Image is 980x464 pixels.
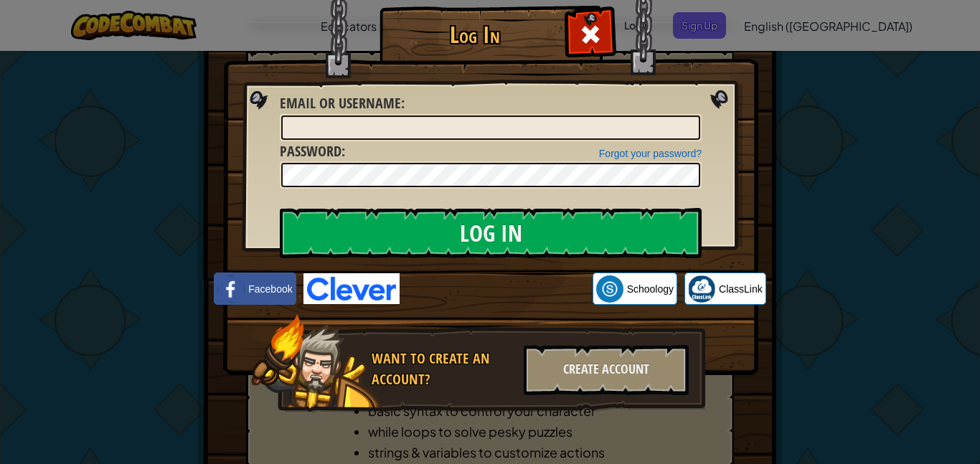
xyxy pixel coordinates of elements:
[524,345,689,395] div: Create Account
[280,93,405,114] label: :
[688,275,715,303] img: classlink-logo-small.png
[719,282,763,296] span: ClassLink
[217,275,245,303] img: facebook_small.png
[596,275,623,303] img: schoology.png
[280,93,401,113] span: Email or Username
[400,273,593,305] iframe: Sign in with Google Button
[248,282,292,296] span: Facebook
[280,141,345,162] label: :
[303,273,400,304] img: clever-logo-blue.png
[383,22,566,47] h1: Log In
[599,148,702,159] a: Forgot your password?
[627,282,674,296] span: Schoology
[280,208,702,258] input: Log In
[372,349,515,389] div: Want to create an account?
[280,141,341,161] span: Password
